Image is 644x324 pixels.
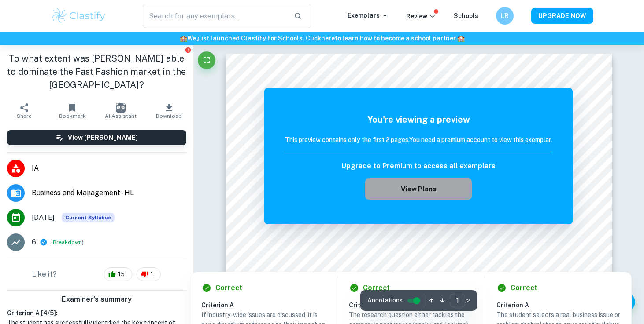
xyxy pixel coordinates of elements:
[496,300,628,310] h6: Criterion A
[59,113,86,119] span: Bookmark
[145,98,193,123] button: Download
[96,98,145,123] button: AI Assistant
[7,52,186,91] h1: To what extent was [PERSON_NAME] able to dominate the Fast Fashion market in the [GEOGRAPHIC_DATA]?
[7,308,186,318] h6: Criterion A [ 4 / 5 ]:
[531,8,593,24] button: UPGRADE NOW
[349,300,480,310] h6: Criterion A
[500,11,510,21] h6: LR
[321,35,335,42] a: here
[62,213,115,222] div: This exemplar is based on the current syllabus. Feel free to refer to it for inspiration/ideas wh...
[143,4,287,28] input: Search for any exemplars...
[2,33,642,43] h6: We just launched Clastify for Schools. Click to learn how to become a school partner.
[32,237,36,248] p: 6
[32,269,57,280] h6: Like it?
[406,11,436,21] p: Review
[363,283,390,293] h6: Correct
[113,270,130,279] span: 15
[32,212,55,223] span: [DATE]
[105,113,137,119] span: AI Assistant
[348,11,389,20] p: Exemplars
[198,51,215,69] button: Fullscreen
[496,7,514,25] button: LR
[285,135,552,145] h6: This preview contains only the first 2 pages. You need a premium account to view this exemplar.
[51,7,107,25] img: Clastify logo
[185,47,192,53] button: Report issue
[68,133,138,142] h6: View [PERSON_NAME]
[457,35,465,42] span: 🏫
[454,12,478,19] a: Schools
[116,103,126,113] img: AI Assistant
[465,297,470,305] span: / 2
[32,188,186,198] span: Business and Management - HL
[285,113,552,126] h5: You're viewing a preview
[180,35,187,42] span: 🏫
[341,161,496,171] h6: Upgrade to Premium to access all exemplars
[4,294,190,305] h6: Examiner's summary
[146,270,158,279] span: 1
[53,238,82,246] button: Breakdown
[511,283,537,293] h6: Correct
[201,300,333,310] h6: Criterion A
[156,113,182,119] span: Download
[17,113,32,119] span: Share
[365,178,472,200] button: View Plans
[7,130,186,145] button: View [PERSON_NAME]
[215,283,242,293] h6: Correct
[32,163,186,174] span: IA
[48,98,97,123] button: Bookmark
[51,238,84,247] span: ( )
[367,296,403,305] span: Annotations
[62,213,115,222] span: Current Syllabus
